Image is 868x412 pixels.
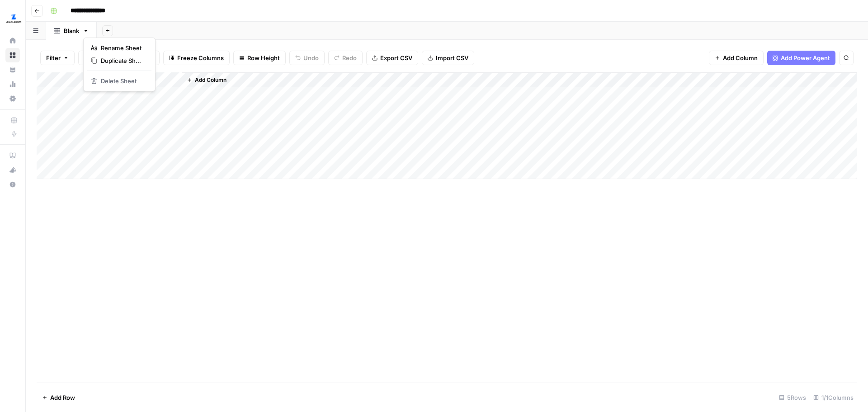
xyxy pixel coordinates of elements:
span: Row Height [247,53,280,62]
span: Undo [303,53,319,62]
button: Add Row [37,390,80,405]
button: Import CSV [422,51,474,65]
a: Usage [5,77,20,91]
button: Redo [328,51,363,65]
button: Undo [289,51,325,65]
span: Add Column [723,53,758,62]
button: Workspace: LegalZoom [5,7,20,30]
span: Freeze Columns [177,53,224,62]
button: Add Column [183,74,230,86]
span: Redo [342,53,357,62]
span: Import CSV [436,53,468,62]
a: Settings [5,91,20,106]
span: Rename Sheet [101,43,144,52]
span: Export CSV [380,53,412,62]
span: Add Column [195,76,226,84]
a: Your Data [5,62,20,77]
span: Duplicate Sheet [101,56,144,65]
button: Add Power Agent [767,51,835,65]
button: Add Column [709,51,764,65]
img: LegalZoom Logo [5,10,22,27]
button: Export CSV [366,51,418,65]
button: Freeze Columns [163,51,230,65]
span: Delete Sheet [101,76,144,85]
button: Help + Support [5,177,20,192]
div: 5 Rows [775,390,810,405]
div: 1/1 Columns [810,390,857,405]
span: Add Power Agent [781,53,830,62]
a: Blank [46,22,97,40]
button: Filter [40,51,75,65]
span: Filter [46,53,61,62]
button: What's new? [5,163,20,177]
div: What's new? [6,163,19,177]
span: Add Row [50,393,75,402]
a: Browse [5,48,20,62]
a: Home [5,33,20,48]
a: AirOps Academy [5,148,20,163]
button: Sort [78,51,110,65]
div: Blank [64,26,79,35]
button: Row Height [233,51,286,65]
